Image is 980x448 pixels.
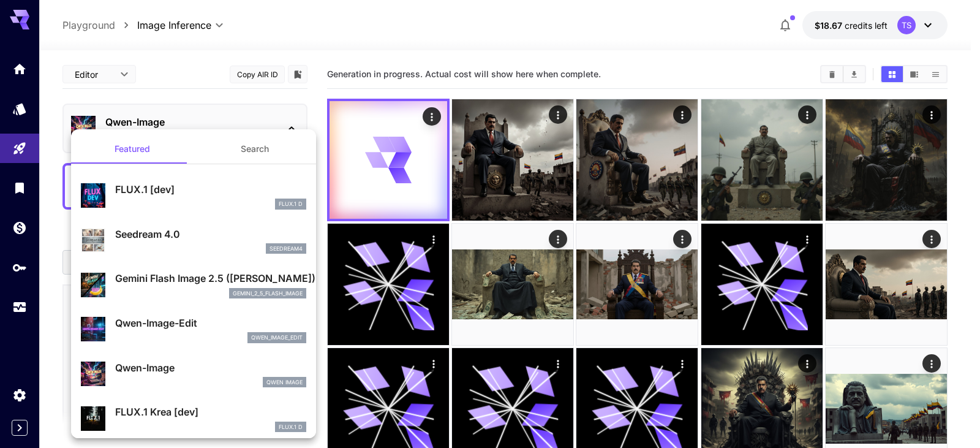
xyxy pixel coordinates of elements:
div: Gemini Flash Image 2.5 ([PERSON_NAME])gemini_2_5_flash_image [81,266,306,303]
p: Seedream 4.0 [115,227,306,241]
p: gemini_2_5_flash_image [233,289,303,298]
p: qwen_image_edit [251,333,303,342]
p: FLUX.1 [dev] [115,182,306,197]
div: Seedream 4.0seedream4 [81,222,306,259]
p: Qwen Image [266,378,303,387]
p: FLUX.1 D [279,200,303,208]
div: FLUX.1 [dev]FLUX.1 D [81,177,306,215]
div: Qwen-ImageQwen Image [81,355,306,393]
p: FLUX.1 Krea [dev] [115,404,306,419]
div: Qwen-Image-Editqwen_image_edit [81,311,306,348]
p: Qwen-Image [115,360,306,375]
p: FLUX.1 D [279,423,303,431]
p: seedream4 [269,245,303,253]
p: Gemini Flash Image 2.5 ([PERSON_NAME]) [115,271,306,286]
button: Featured [71,134,194,164]
p: Qwen-Image-Edit [115,316,306,330]
div: FLUX.1 Krea [dev]FLUX.1 D [81,400,306,437]
button: Search [194,134,316,164]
